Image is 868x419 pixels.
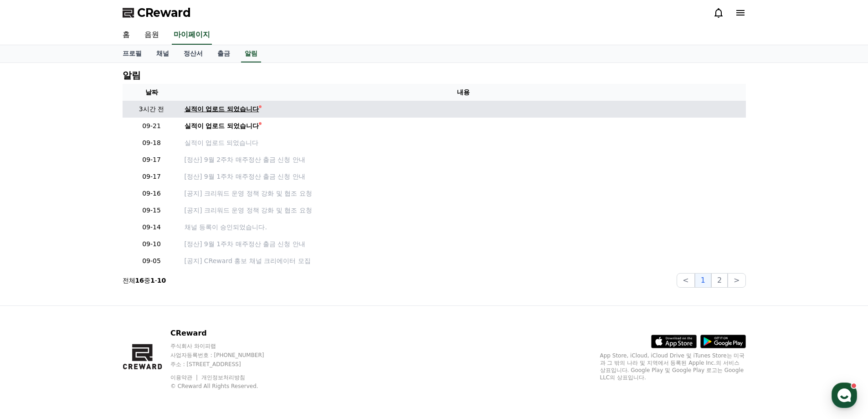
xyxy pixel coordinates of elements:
p: 09-17 [126,172,177,181]
div: 실적이 업로드 되었습니다 [185,104,259,114]
span: CReward [137,5,191,20]
a: 홈 [3,289,60,312]
p: 주소 : [STREET_ADDRESS] [170,361,282,368]
a: [공지] 크리워드 운영 정책 강화 및 협조 요청 [185,206,742,215]
a: 프로필 [115,45,149,62]
button: < [677,273,694,288]
p: 09-05 [126,256,177,266]
p: App Store, iCloud, iCloud Drive 및 iTunes Store는 미국과 그 밖의 나라 및 지역에서 등록된 Apple Inc.의 서비스 상표입니다. Goo... [600,352,746,381]
th: 내용 [181,84,746,101]
a: 채널 [149,45,176,62]
p: 09-21 [126,121,177,131]
a: [정산] 9월 1주차 매주정산 출금 신청 안내 [185,172,742,181]
p: 사업자등록번호 : [PHONE_NUMBER] [170,352,282,359]
div: 실적이 업로드 되었습니다 [185,121,259,131]
p: 09-15 [126,206,177,215]
button: 1 [695,273,711,288]
p: 채널 등록이 승인되었습니다. [185,222,742,232]
a: 설정 [118,289,175,312]
th: 날짜 [123,84,181,101]
strong: 16 [135,277,144,284]
p: 09-10 [126,239,177,249]
strong: 1 [150,277,155,284]
p: 09-18 [126,138,177,148]
p: 09-17 [126,155,177,165]
p: 09-14 [126,222,177,232]
p: 3시간 전 [126,104,177,114]
a: 개인정보처리방침 [201,374,245,381]
span: 설정 [141,303,152,310]
a: 실적이 업로드 되었습니다 [185,138,742,148]
h4: 알림 [123,70,141,80]
p: 주식회사 와이피랩 [170,342,282,350]
a: 실적이 업로드 되었습니다 [185,104,742,114]
span: 홈 [29,303,34,310]
button: 2 [711,273,728,288]
p: CReward [170,328,282,339]
a: [공지] CReward 홍보 채널 크리에이터 모집 [185,256,742,266]
a: [정산] 9월 1주차 매주정산 출금 신청 안내 [185,239,742,249]
a: 이용약관 [170,374,199,381]
p: 전체 중 - [123,276,166,285]
a: CReward [123,5,191,20]
a: 대화 [60,289,118,312]
a: 출금 [210,45,237,62]
a: 실적이 업로드 되었습니다 [185,121,742,131]
span: 대화 [83,303,94,310]
p: 09-16 [126,189,177,198]
a: 알림 [241,45,261,62]
strong: 10 [157,277,166,284]
button: > [728,273,745,288]
a: [정산] 9월 2주차 매주정산 출금 신청 안내 [185,155,742,165]
a: 마이페이지 [172,26,212,45]
a: [공지] 크리워드 운영 정책 강화 및 협조 요청 [185,189,742,198]
a: 홈 [115,26,137,45]
a: 정산서 [176,45,210,62]
a: 음원 [137,26,166,45]
p: © CReward All Rights Reserved. [170,383,282,390]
